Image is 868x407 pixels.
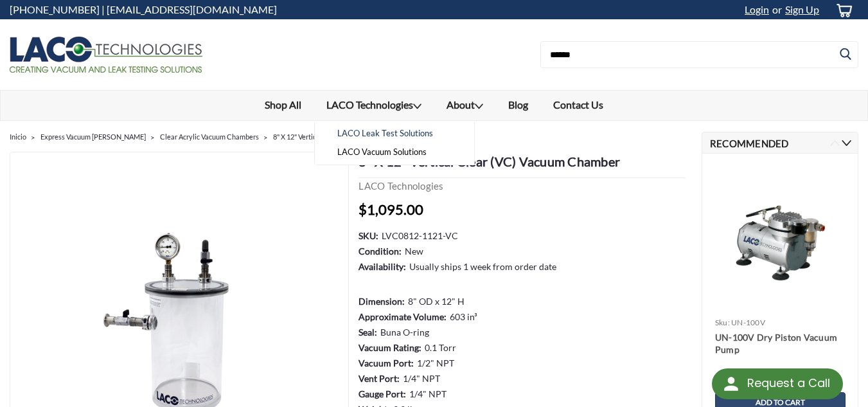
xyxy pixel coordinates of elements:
[403,372,440,385] dd: 1/4" NPT
[842,138,851,148] button: Next
[712,368,843,399] div: Request a Call
[709,201,852,282] img: UN-100V Dry Piston Vacuum Pump
[434,91,496,120] a: About
[359,180,443,192] a: LACO Technologies
[756,398,805,407] span: Add to Cart
[769,3,782,15] span: or
[417,356,454,370] dd: 1/2" NPT
[359,244,402,258] dt: Condition:
[10,132,26,141] a: Inicio
[409,260,556,273] dd: Usually ships 1 week from order date
[359,310,447,323] dt: Approximate Volume:
[496,91,541,119] a: Blog
[359,294,405,308] dt: Dimension:
[409,387,447,401] dd: 1/4" NPT
[10,37,202,73] img: LACO Technologies
[359,356,414,370] dt: Vacuum Port:
[382,229,458,242] dd: LVC0812-1121-VC
[830,138,840,148] button: Previous
[731,318,765,327] span: UN-100V
[252,91,314,119] a: Shop All
[380,325,429,339] dd: Buna O-ring
[273,132,411,141] a: 8" X 12" Vertical Clear (VC) Vacuum Chamber
[359,229,378,242] dt: SKU:
[359,372,400,385] dt: Vent Port:
[721,374,741,394] img: round button
[425,341,456,354] dd: 0.1 Torr
[359,260,406,273] dt: Availability:
[715,331,846,357] a: UN-100V Dry Piston Vacuum Pump
[359,152,685,178] h1: 8" X 12" Vertical Clear (VC) Vacuum Chamber
[40,132,146,141] a: Express Vacuum [PERSON_NAME]
[405,244,423,258] dd: New
[359,325,377,339] dt: Seal:
[541,91,616,119] a: Contact Us
[324,124,464,143] a: LACO Leak Test Solutions
[715,318,765,327] a: sku: UN-100V
[450,310,477,323] dd: 603 in³
[324,143,464,161] a: LACO Vacuum Solutions
[826,1,858,19] a: cart-preview-dropdown
[160,132,259,141] a: Clear Acrylic Vacuum Chambers
[715,318,730,327] span: sku:
[702,132,858,154] h2: Recommended
[359,201,423,218] span: $1,095.00
[747,368,830,398] div: Request a Call
[359,341,421,354] dt: Vacuum Rating:
[408,294,465,308] dd: 8" OD x 12" H
[359,387,406,401] dt: Gauge Port:
[314,91,434,120] a: LACO Technologies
